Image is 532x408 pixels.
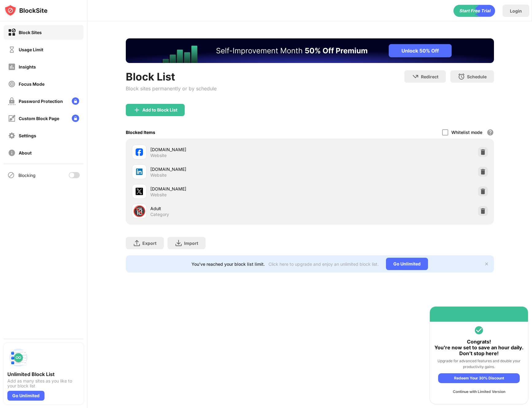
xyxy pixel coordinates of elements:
div: Custom Block Page [19,116,59,121]
img: insights-off.svg [8,63,16,71]
img: customize-block-page-off.svg [8,115,16,122]
img: round-vi-green.svg [474,325,484,335]
div: Congrats! You're now set to save an hour daily. Don’t stop here! [434,339,523,357]
iframe: Banner [126,38,494,63]
img: favicons [136,148,143,156]
div: Block List [126,70,217,83]
div: Password Protection [19,99,63,104]
div: Adult [150,205,310,212]
div: [DOMAIN_NAME] [150,166,310,172]
div: Unlimited Block List [7,371,80,377]
div: Add to Block List [142,108,177,112]
img: favicons [136,168,143,175]
div: Blocking [18,173,36,178]
div: Category [150,212,169,217]
img: focus-off.svg [8,80,16,88]
div: Whitelist mode [451,130,482,135]
div: Add as many sites as you like to your block list [7,379,80,388]
div: Click here to upgrade and enjoy an unlimited block list. [268,261,379,267]
img: favicons [136,188,143,195]
img: logo-blocksite.svg [4,4,48,17]
div: Go Unlimited [386,258,428,270]
img: lock-menu.svg [72,115,79,122]
div: Continue with Limited Version [438,387,520,397]
div: Website [150,153,167,158]
div: Upgrade for advanced features and double your productivity gains. [434,358,523,370]
div: [DOMAIN_NAME] [150,186,310,192]
div: Redirect [421,74,438,79]
div: Blocked Items [126,130,155,135]
div: animation [453,5,495,17]
div: Usage Limit [19,47,43,52]
div: Focus Mode [19,81,44,87]
div: Insights [19,64,36,69]
div: Redeem Your 30% Discount [438,373,520,383]
div: Settings [19,133,36,138]
div: About [19,150,32,155]
div: Go Unlimited [7,391,44,401]
img: settings-off.svg [8,132,16,139]
img: block-on.svg [8,29,16,36]
div: Export [142,241,156,246]
img: password-protection-off.svg [8,97,16,105]
div: Website [150,192,167,198]
img: about-off.svg [8,149,16,157]
img: blocking-icon.svg [7,171,15,179]
img: push-block-list.svg [7,347,29,369]
div: You’ve reached your block list limit. [191,261,265,267]
div: [DOMAIN_NAME] [150,146,310,153]
div: Login [510,8,522,14]
div: Block sites permanently or by schedule [126,85,217,92]
div: 🔞 [133,205,146,218]
div: Schedule [467,74,487,79]
img: lock-menu.svg [72,97,79,105]
div: Import [184,241,198,246]
img: x-button.svg [484,261,489,266]
img: time-usage-off.svg [8,46,16,53]
div: Block Sites [19,30,42,35]
div: Website [150,172,167,178]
